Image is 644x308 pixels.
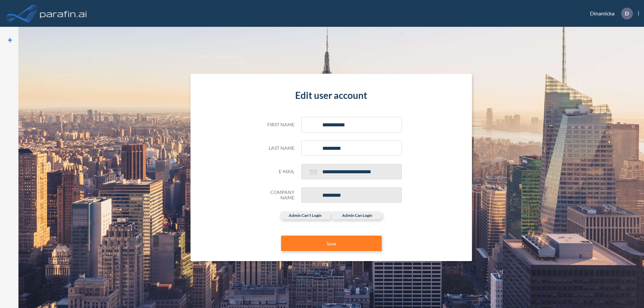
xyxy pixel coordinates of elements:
[281,236,382,251] button: Save
[580,8,639,19] div: Dinamicka
[39,7,88,20] img: logo
[261,90,402,101] h4: Edit user account
[261,169,294,175] h5: E-mail
[261,190,294,201] h5: Company Name
[261,145,294,151] h5: Last name
[261,122,294,128] h5: First name
[625,10,629,16] p: D
[280,211,330,220] label: admin can't login
[332,211,382,220] label: admin can login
